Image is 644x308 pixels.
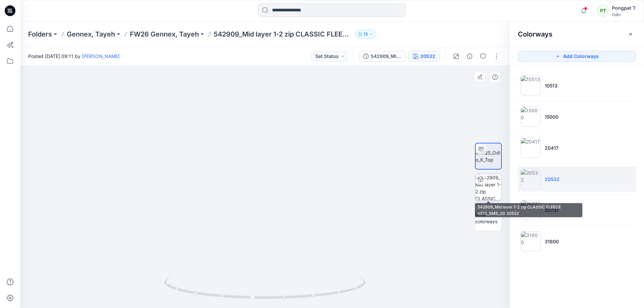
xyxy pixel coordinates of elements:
p: 20731 [545,207,558,214]
button: Details [464,51,475,62]
button: 542909_Mid layer 1-2 zip CLASSIC FLEECE KIDS_SMS_3D [359,51,406,62]
p: 10513 [545,82,557,89]
img: 31800 [521,231,541,251]
button: Add Colorways [518,51,636,62]
img: VQS_Odlo_K_Top [476,149,501,163]
a: Folders [28,29,52,39]
img: 542909_Mid layer 1-2 zip CLASSIC FLEECE KIDS_SMS_3D 20532 [475,174,501,200]
p: 31800 [545,238,559,245]
img: 15000 [521,107,541,127]
button: 13 [355,29,376,39]
button: 20532 [409,51,440,62]
p: 542909_Mid layer 1-2 zip CLASSIC FLEECE KIDS_SMS_3D [214,29,353,39]
img: All colorways [475,211,501,225]
img: eyJhbGciOiJIUzI1NiIsImtpZCI6IjAiLCJzbHQiOiJzZXMiLCJ0eXAiOiJKV1QifQ.eyJkYXRhIjp7InR5cGUiOiJzdG9yYW... [5,66,525,308]
p: 20532 [545,176,559,183]
img: 20731 [521,200,541,220]
p: 20417 [545,144,558,151]
a: FW26 Gennex, Tayeh [130,29,199,39]
div: Pongpat T [612,4,636,12]
img: 20417 [521,138,541,158]
a: Gennex, Tayeh [67,29,115,39]
img: 20532 [521,169,541,189]
div: 20532 [420,53,435,60]
img: 10513 [521,75,541,96]
span: Posted [DATE] 09:11 by [28,53,120,60]
div: PT [597,5,609,17]
div: 542909_Mid layer 1-2 zip CLASSIC FLEECE KIDS_SMS_3D [371,53,401,60]
h2: Colorways [518,30,552,38]
div: Odlo [612,12,636,17]
p: 13 [364,30,368,38]
a: [PERSON_NAME] [82,53,120,59]
p: 15000 [545,113,558,120]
